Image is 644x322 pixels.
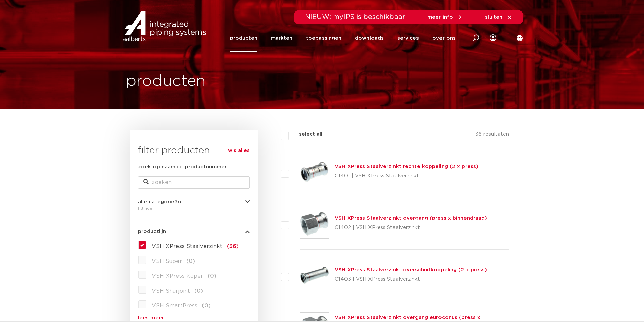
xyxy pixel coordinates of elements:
a: VSH XPress Staalverzinkt rechte koppeling (2 x press) [335,164,478,169]
a: VSH XPress Staalverzinkt overschuifkoppeling (2 x press) [335,267,487,272]
h3: filter producten [138,144,250,157]
label: zoek op naam of productnummer [138,163,227,171]
label: select all [289,130,323,139]
button: productlijn [138,229,250,234]
span: sluiten [485,15,502,20]
button: alle categorieën [138,199,250,204]
span: VSH Shurjoint [152,288,190,294]
span: VSH SmartPress [152,303,197,308]
span: (0) [208,273,216,279]
span: VSH XPress Staalverzinkt [152,244,222,249]
img: Thumbnail for VSH XPress Staalverzinkt overgang (press x binnendraad) [300,209,329,238]
img: Thumbnail for VSH XPress Staalverzinkt rechte koppeling (2 x press) [300,157,329,187]
input: zoeken [138,176,250,189]
span: (0) [194,288,203,294]
span: productlijn [138,229,166,234]
div: fittingen [138,204,250,213]
span: VSH XPress Koper [152,273,203,279]
h1: producten [126,71,206,92]
p: C1401 | VSH XPress Staalverzinkt [335,171,478,181]
img: Thumbnail for VSH XPress Staalverzinkt overschuifkoppeling (2 x press) [300,261,329,290]
span: meer info [427,15,453,20]
p: C1402 | VSH XPress Staalverzinkt [335,222,487,233]
a: sluiten [485,14,512,20]
span: alle categorieën [138,199,181,204]
a: VSH XPress Staalverzinkt overgang (press x binnendraad) [335,216,487,221]
a: toepassingen [306,24,341,52]
a: lees meer [138,315,250,320]
div: my IPS [490,24,496,52]
a: downloads [355,24,384,52]
p: C1403 | VSH XPress Staalverzinkt [335,274,487,285]
a: meer info [427,14,463,20]
a: services [397,24,419,52]
a: markten [271,24,292,52]
a: producten [230,24,257,52]
nav: Menu [230,24,456,52]
span: (0) [186,258,195,264]
span: (36) [227,244,239,249]
p: 36 resultaten [475,130,509,141]
span: (0) [202,303,211,308]
a: wis alles [228,147,250,155]
span: NIEUW: myIPS is beschikbaar [305,14,405,20]
a: over ons [432,24,456,52]
span: VSH Super [152,258,182,264]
